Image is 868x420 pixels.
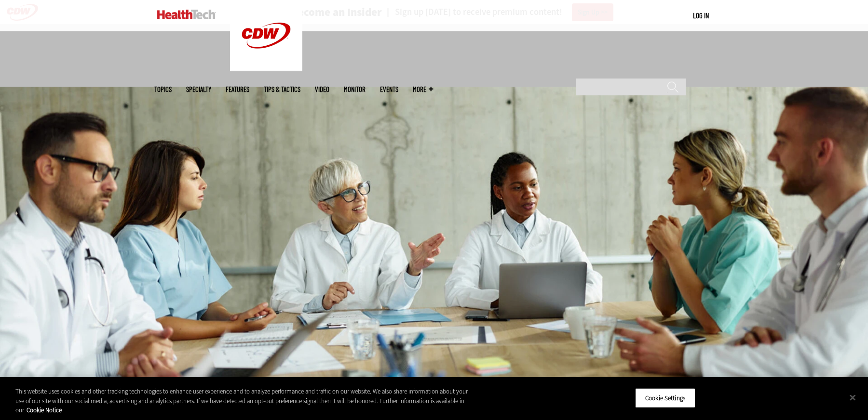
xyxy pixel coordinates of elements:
[157,10,216,19] img: Home
[186,86,211,93] span: Specialty
[226,86,249,93] a: Features
[413,86,433,93] span: More
[635,388,695,408] button: Cookie Settings
[344,86,366,93] a: MonITor
[380,86,398,93] a: Events
[315,86,329,93] a: Video
[15,387,477,415] div: This website uses cookies and other tracking technologies to enhance user experience and to analy...
[27,406,62,414] a: More information about your privacy
[693,11,709,20] a: Log in
[264,86,300,93] a: Tips & Tactics
[154,86,172,93] span: Topics
[842,387,863,408] button: Close
[230,64,302,74] a: CDW
[693,11,709,21] div: User menu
